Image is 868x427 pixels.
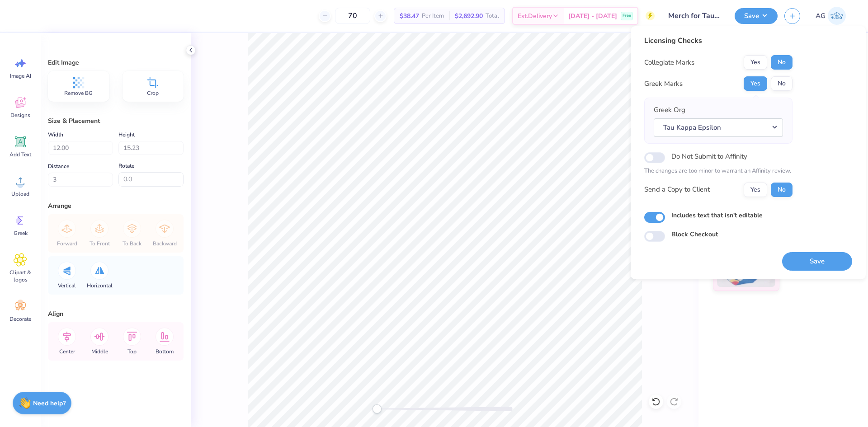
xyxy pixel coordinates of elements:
[744,183,767,197] button: Yes
[373,404,382,413] div: Accessibility label
[400,11,419,21] span: $38.47
[671,230,718,239] label: Block Checkout
[644,79,683,89] div: Greek Marks
[486,11,499,21] span: Total
[118,160,134,171] label: Rotate
[10,112,30,119] span: Designs
[11,190,29,197] span: Upload
[91,348,108,355] span: Middle
[644,167,793,176] p: The changes are too minor to warrant an Affinity review.
[58,282,76,289] span: Vertical
[48,58,184,67] div: Edit Image
[127,348,137,355] span: Top
[671,211,763,220] label: Includes text that isn't editable
[568,11,617,21] span: [DATE] - [DATE]
[48,161,69,172] label: Distance
[671,150,747,162] label: Do Not Submit to Affinity
[771,76,793,91] button: No
[335,8,370,24] input: – –
[48,309,184,319] div: Align
[422,11,444,21] span: Per Item
[147,89,159,97] span: Crop
[9,315,31,323] span: Decorate
[771,55,793,70] button: No
[644,184,710,195] div: Send a Copy to Client
[59,348,75,355] span: Center
[5,269,35,283] span: Clipart & logos
[33,399,66,408] strong: Need help?
[644,57,694,68] div: Collegiate Marks
[10,72,31,80] span: Image AI
[771,183,793,197] button: No
[744,76,767,91] button: Yes
[782,252,852,271] button: Save
[661,7,728,25] input: Untitled Design
[816,11,826,21] span: AG
[735,8,778,24] button: Save
[64,89,93,97] span: Remove BG
[87,282,113,289] span: Horizontal
[118,129,135,140] label: Height
[9,151,31,158] span: Add Text
[811,7,850,25] a: AG
[644,35,793,46] div: Licensing Checks
[48,129,63,140] label: Width
[828,7,846,25] img: Aljosh Eyron Garcia
[48,201,184,211] div: Arrange
[14,230,28,237] span: Greek
[623,13,631,19] span: Free
[48,116,184,126] div: Size & Placement
[518,11,552,21] span: Est. Delivery
[455,11,483,21] span: $2,692.90
[654,105,685,115] label: Greek Org
[156,348,174,355] span: Bottom
[654,118,783,137] button: Tau Kappa Epsilon
[744,55,767,70] button: Yes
